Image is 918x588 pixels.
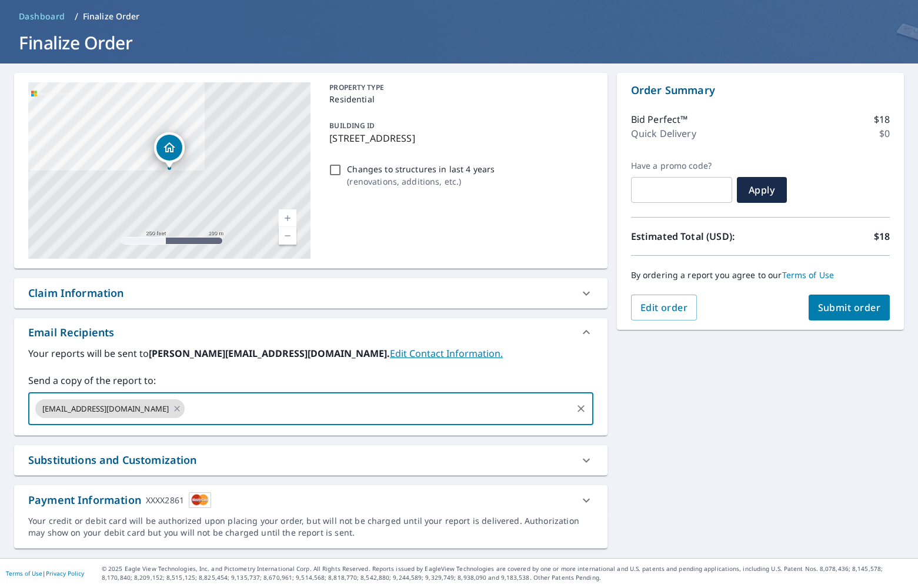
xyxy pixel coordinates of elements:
[347,163,495,175] p: Changes to structures in last 4 years
[631,126,696,141] p: Quick Delivery
[279,209,296,227] a: Current Level 17, Zoom In
[6,569,42,577] a: Terms of Use
[28,285,124,301] div: Claim Information
[14,31,904,55] h1: Finalize Order
[28,452,197,468] div: Substitutions and Customization
[573,400,589,417] button: Clear
[35,399,185,418] div: [EMAIL_ADDRESS][DOMAIN_NAME]
[329,131,588,145] p: [STREET_ADDRESS]
[782,269,834,280] a: Terms of Use
[28,346,593,360] label: Your reports will be sent to
[14,278,607,308] div: Claim Information
[14,445,607,475] div: Substitutions and Customization
[631,82,890,98] p: Order Summary
[347,175,495,188] p: ( renovations, additions, etc. )
[149,347,390,360] b: [PERSON_NAME][EMAIL_ADDRESS][DOMAIN_NAME].
[146,492,184,508] div: XXXX2861
[631,161,732,171] label: Have a promo code?
[28,325,114,340] div: Email Recipients
[14,485,607,515] div: Payment InformationXXXX2861cardImage
[14,318,607,346] div: Email Recipients
[818,301,881,314] span: Submit order
[329,121,375,131] p: BUILDING ID
[14,7,904,26] nav: breadcrumb
[189,492,211,508] img: cardImage
[640,301,688,314] span: Edit order
[631,270,890,280] p: By ordering a report you agree to our
[631,295,697,320] button: Edit order
[329,93,588,105] p: Residential
[746,183,777,196] span: Apply
[28,373,593,387] label: Send a copy of the report to:
[102,564,912,582] p: © 2025 Eagle View Technologies, Inc. and Pictometry International Corp. All Rights Reserved. Repo...
[631,112,688,126] p: Bid Perfect™
[19,11,65,22] span: Dashboard
[75,9,78,24] li: /
[874,229,890,243] p: $18
[390,347,503,360] a: EditContactInfo
[28,515,593,539] div: Your credit or debit card will be authorized upon placing your order, but will not be charged unt...
[83,11,140,22] p: Finalize Order
[879,126,890,141] p: $0
[6,570,84,577] p: |
[329,82,588,93] p: PROPERTY TYPE
[46,569,84,577] a: Privacy Policy
[28,492,211,508] div: Payment Information
[631,229,760,243] p: Estimated Total (USD):
[154,132,185,169] div: Dropped pin, building 1, Residential property, 701 Resor Ave New Orleans, LA 70123
[874,112,890,126] p: $18
[737,177,787,203] button: Apply
[809,295,890,320] button: Submit order
[35,403,176,415] span: [EMAIL_ADDRESS][DOMAIN_NAME]
[14,7,70,26] a: Dashboard
[279,227,296,245] a: Current Level 17, Zoom Out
